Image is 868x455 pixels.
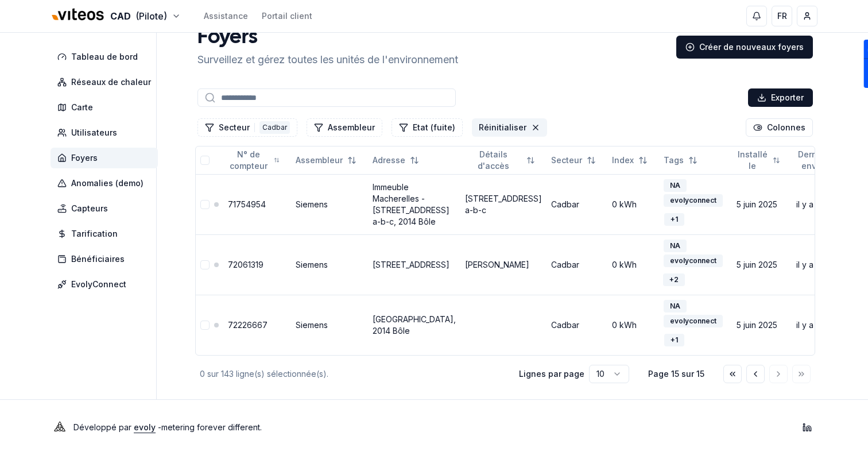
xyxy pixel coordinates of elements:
[262,10,312,22] a: Portail client
[71,127,117,138] span: Utilisateurs
[465,149,522,172] span: Détails d'accès
[51,223,162,244] a: Tarification
[796,149,829,172] span: Dernièr envoi
[71,279,126,290] span: EvolyConnect
[519,368,584,380] p: Lignes par page
[71,178,144,189] span: Anomalies (demo)
[73,419,262,435] p: Développé par - metering forever different .
[373,260,449,269] a: [STREET_ADDRESS]
[289,151,363,169] button: Not sorted. Click to sort ascending.
[664,334,684,346] div: + 1
[664,255,723,267] div: evolyconnect
[664,240,687,252] div: NA
[291,234,368,295] td: Siemens
[458,151,542,169] button: Not sorted. Click to sort ascending.
[547,174,607,234] td: Cadbar
[197,118,297,137] button: Filtrer les lignes
[612,155,634,166] span: Index
[71,253,125,265] span: Bénéficiaires
[792,295,851,355] td: il y a 56 ans
[197,52,458,68] p: Surveillez et gérez toutes les unités de l'environnement
[51,4,181,29] button: CAD(Pilote)
[789,151,846,169] button: Sorted descending. Click to sort ascending.
[772,6,792,26] button: FR
[664,155,684,166] span: Tags
[200,260,210,269] button: Sélectionner la ligne
[110,9,131,23] span: CAD
[551,155,582,166] span: Secteur
[460,174,547,234] td: [STREET_ADDRESS] a-b-c
[737,149,768,172] span: Installé le
[200,368,501,380] div: 0 sur 143 ligne(s) sélectionnée(s).
[648,368,705,380] div: Page 15 sur 15
[605,151,654,169] button: Not sorted. Click to sort ascending.
[547,295,607,355] td: Cadbar
[71,152,98,164] span: Foyers
[746,365,765,383] button: Aller à la page précédente
[228,149,269,172] span: N° de compteur
[204,10,248,22] a: Assistance
[664,330,684,350] button: +1
[135,9,167,23] span: (Pilote)
[746,118,813,137] button: Cocher les colonnes
[730,151,787,169] button: Not sorted. Click to sort ascending.
[777,10,787,22] span: FR
[51,1,106,29] img: Viteos - CAD Logo
[366,151,426,169] button: Not sorted. Click to sort ascending.
[732,174,792,234] td: 5 juin 2025
[612,259,654,271] div: 0 kWh
[51,72,162,92] a: Réseaux de chaleur
[228,260,263,269] a: 72061319
[51,274,162,295] a: EvolyConnect
[392,118,463,137] button: Filtrer les lignes
[612,319,654,331] div: 0 kWh
[663,273,685,286] div: + 2
[664,315,723,327] div: evolyconnect
[732,295,792,355] td: 5 juin 2025
[792,234,851,295] td: il y a 56 ans
[200,321,210,330] button: Sélectionner la ligne
[748,88,813,107] button: Exporter
[544,151,603,169] button: Not sorted. Click to sort ascending.
[197,26,458,49] h1: Foyers
[71,51,138,63] span: Tableau de bord
[460,234,547,295] td: [PERSON_NAME]
[612,199,654,210] div: 0 kWh
[51,173,162,194] a: Anomalies (demo)
[51,249,162,269] a: Bénéficiaires
[664,194,723,207] div: evolyconnect
[71,203,108,214] span: Capteurs
[51,418,69,437] img: Evoly Logo
[472,118,547,137] button: Réinitialiser les filtres
[547,234,607,295] td: Cadbar
[200,200,210,209] button: Sélectionner la ligne
[71,102,93,113] span: Carte
[373,314,456,336] a: [GEOGRAPHIC_DATA], 2014 Bôle
[307,118,382,137] button: Filtrer les lignes
[291,174,368,234] td: Siemens
[676,36,813,59] a: Créer de nouveaux foyers
[259,121,290,134] div: Cadbar
[228,320,268,330] a: 72226667
[51,97,162,118] a: Carte
[664,300,687,313] div: NA
[723,365,742,383] button: Aller à la première page
[664,209,684,230] button: +1
[664,179,687,192] div: NA
[51,198,162,219] a: Capteurs
[134,422,156,432] a: evoly
[221,151,286,169] button: Not sorted. Click to sort ascending.
[51,148,162,168] a: Foyers
[51,122,162,143] a: Utilisateurs
[732,234,792,295] td: 5 juin 2025
[51,47,162,67] a: Tableau de bord
[291,295,368,355] td: Siemens
[664,213,684,226] div: + 1
[228,199,266,209] a: 71754954
[657,151,704,169] button: Not sorted. Click to sort ascending.
[373,155,405,166] span: Adresse
[373,182,449,226] a: Immeuble Macherelles - [STREET_ADDRESS] a-b-c, 2014 Bôle
[71,228,118,240] span: Tarification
